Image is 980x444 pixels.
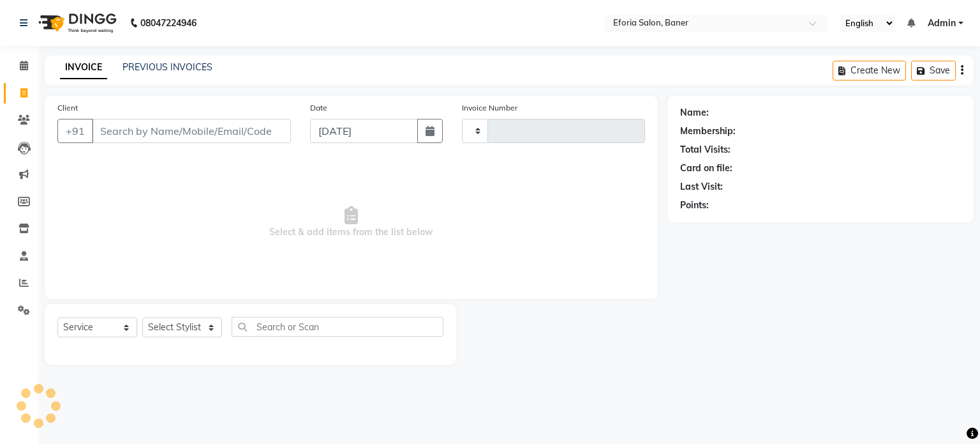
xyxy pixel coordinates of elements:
div: Points: [680,199,709,212]
button: Create New [833,61,906,80]
button: Save [911,61,956,80]
div: Last Visit: [680,180,723,194]
b: 08047224946 [140,5,197,41]
input: Search by Name/Mobile/Email/Code [92,119,291,143]
img: logo [33,5,120,41]
span: Admin [928,17,956,30]
div: Membership: [680,125,736,138]
button: +91 [57,119,93,143]
div: Total Visits: [680,143,731,157]
span: Select & add items from the list below [57,158,645,286]
a: PREVIOUS INVOICES [122,61,212,73]
div: Card on file: [680,162,732,175]
a: INVOICE [60,56,107,79]
div: Name: [680,106,709,119]
label: Date [310,102,327,114]
input: Search or Scan [232,317,443,337]
label: Client [57,102,78,114]
label: Invoice Number [462,102,517,114]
